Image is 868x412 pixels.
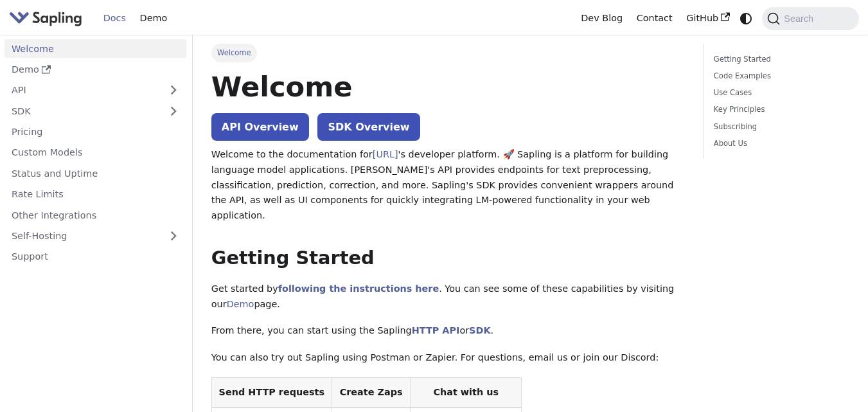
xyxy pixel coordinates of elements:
[161,81,186,100] button: Expand sidebar category 'API'
[4,102,161,120] a: SDK
[96,8,133,28] a: Docs
[4,60,186,79] a: Demo
[4,123,186,141] a: Pricing
[211,44,686,62] nav: Breadcrumbs
[332,377,411,408] th: Create Zaps
[679,8,736,28] a: GitHub
[9,9,82,28] img: Sapling.ai
[714,138,845,150] a: About Us
[211,44,257,62] span: Welcome
[211,147,686,224] p: Welcome to the documentation for 's developer platform. 🚀 Sapling is a platform for building lang...
[412,325,460,336] a: HTTP API
[9,9,87,28] a: Sapling.aiSapling.ai
[714,103,845,116] a: Key Principles
[161,102,186,120] button: Expand sidebar category 'SDK'
[211,377,332,408] th: Send HTTP requests
[211,69,686,104] h1: Welcome
[211,113,309,141] a: API Overview
[469,325,490,336] a: SDK
[780,13,821,24] span: Search
[714,121,845,133] a: Subscribing
[4,185,186,204] a: Rate Limits
[4,227,186,246] a: Self-Hosting
[373,149,398,159] a: [URL]
[317,113,420,141] a: SDK Overview
[411,377,522,408] th: Chat with us
[211,323,686,339] p: From there, you can start using the Sapling or .
[714,53,845,66] a: Getting Started
[211,282,686,312] p: Get started by . You can see some of these capabilities by visiting our page.
[133,8,174,28] a: Demo
[4,164,186,183] a: Status and Uptime
[211,247,686,270] h2: Getting Started
[227,299,254,309] a: Demo
[630,8,680,28] a: Contact
[574,8,629,28] a: Dev Blog
[714,87,845,99] a: Use Cases
[737,9,756,28] button: Switch between dark and light mode (currently system mode)
[4,143,186,162] a: Custom Models
[4,206,186,224] a: Other Integrations
[762,7,858,30] button: Search (Command+K)
[714,70,845,82] a: Code Examples
[211,350,686,366] p: You can also try out Sapling using Postman or Zapier. For questions, email us or join our Discord:
[4,81,161,100] a: API
[4,39,186,58] a: Welcome
[4,247,186,266] a: Support
[278,283,439,294] a: following the instructions here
